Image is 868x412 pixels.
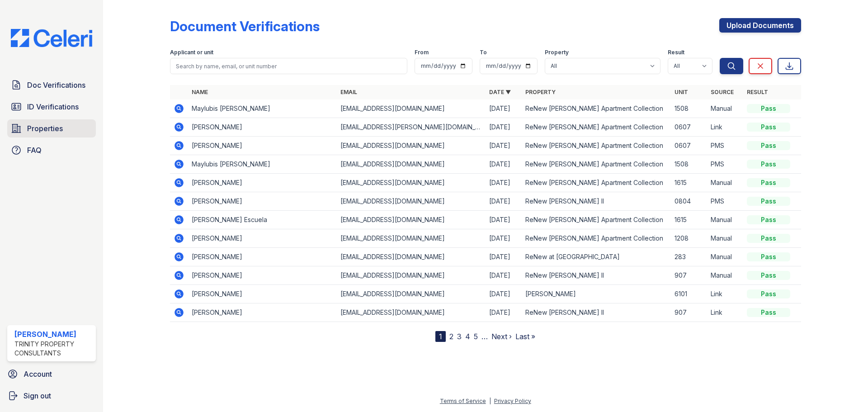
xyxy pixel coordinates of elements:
span: Properties [27,123,63,134]
td: 1508 [671,155,707,174]
td: [DATE] [486,248,522,266]
td: ReNew [PERSON_NAME] Apartment Collection [522,137,670,155]
td: [EMAIL_ADDRESS][DOMAIN_NAME] [337,174,486,192]
td: [EMAIL_ADDRESS][DOMAIN_NAME] [337,303,486,322]
div: Pass [747,215,790,224]
a: Doc Verifications [7,76,96,94]
label: Property [545,49,569,56]
span: … [481,331,488,342]
td: 0607 [671,118,707,137]
td: 907 [671,266,707,285]
a: Source [711,89,734,95]
td: ReNew [PERSON_NAME] II [522,192,670,211]
td: [DATE] [486,266,522,285]
label: Applicant or unit [170,49,213,56]
td: [EMAIL_ADDRESS][DOMAIN_NAME] [337,229,486,248]
td: [PERSON_NAME] [188,192,337,211]
td: [PERSON_NAME] [188,303,337,322]
td: ReNew [PERSON_NAME] Apartment Collection [522,99,670,118]
td: Link [707,285,743,303]
div: | [489,398,491,404]
td: [EMAIL_ADDRESS][DOMAIN_NAME] [337,155,486,174]
a: FAQ [7,141,96,159]
td: [PERSON_NAME] [188,266,337,285]
div: 1 [435,331,446,342]
td: [DATE] [486,174,522,192]
div: Pass [747,308,790,317]
td: [PERSON_NAME] [188,137,337,155]
div: Pass [747,289,790,298]
td: [EMAIL_ADDRESS][DOMAIN_NAME] [337,99,486,118]
td: ReNew [PERSON_NAME] Apartment Collection [522,229,670,248]
a: Last » [515,332,535,341]
a: Account [4,365,99,383]
a: 3 [457,332,462,341]
div: Document Verifications [170,18,320,34]
td: 1615 [671,174,707,192]
td: 1615 [671,211,707,229]
a: Property [525,89,556,95]
td: 1508 [671,99,707,118]
div: Pass [747,197,790,206]
td: ReNew [PERSON_NAME] Apartment Collection [522,155,670,174]
td: ReNew [PERSON_NAME] Apartment Collection [522,118,670,137]
div: [PERSON_NAME] [14,329,92,340]
label: From [415,49,429,56]
a: Date ▼ [489,89,511,95]
td: Manual [707,211,743,229]
a: ID Verifications [7,98,96,116]
div: Pass [747,160,790,169]
td: [DATE] [486,192,522,211]
td: 907 [671,303,707,322]
td: [DATE] [486,211,522,229]
div: Pass [747,234,790,243]
a: Email [340,89,357,95]
td: PMS [707,137,743,155]
div: Pass [747,271,790,280]
label: Result [668,49,684,56]
span: ID Verifications [27,101,79,112]
a: Next › [491,332,512,341]
td: [DATE] [486,285,522,303]
td: [DATE] [486,118,522,137]
td: Manual [707,229,743,248]
td: Maylubis [PERSON_NAME] [188,99,337,118]
td: Link [707,303,743,322]
td: ReNew [PERSON_NAME] Apartment Collection [522,211,670,229]
td: Link [707,118,743,137]
td: [EMAIL_ADDRESS][PERSON_NAME][DOMAIN_NAME] [337,118,486,137]
td: 283 [671,248,707,266]
a: Privacy Policy [494,398,531,404]
td: Manual [707,266,743,285]
label: To [480,49,487,56]
td: 1208 [671,229,707,248]
td: [PERSON_NAME] [188,174,337,192]
td: ReNew [PERSON_NAME] II [522,303,670,322]
div: Pass [747,141,790,150]
td: [EMAIL_ADDRESS][DOMAIN_NAME] [337,285,486,303]
td: 0607 [671,137,707,155]
a: Sign out [4,387,99,405]
td: [EMAIL_ADDRESS][DOMAIN_NAME] [337,211,486,229]
input: Search by name, email, or unit number [170,58,407,74]
td: 0804 [671,192,707,211]
span: Account [24,369,52,379]
td: [EMAIL_ADDRESS][DOMAIN_NAME] [337,192,486,211]
td: Maylubis [PERSON_NAME] [188,155,337,174]
a: Upload Documents [719,18,801,33]
span: Sign out [24,390,51,401]
td: [DATE] [486,99,522,118]
a: 5 [474,332,478,341]
td: Manual [707,174,743,192]
a: Properties [7,119,96,137]
div: Pass [747,178,790,187]
td: [EMAIL_ADDRESS][DOMAIN_NAME] [337,266,486,285]
td: [PERSON_NAME] [188,248,337,266]
td: [DATE] [486,303,522,322]
td: [PERSON_NAME] [188,118,337,137]
td: PMS [707,155,743,174]
td: PMS [707,192,743,211]
img: CE_Logo_Blue-a8612792a0a2168367f1c8372b55b34899dd931a85d93a1a3d3e32e68fde9ad4.png [4,29,99,47]
a: Terms of Service [440,398,486,404]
